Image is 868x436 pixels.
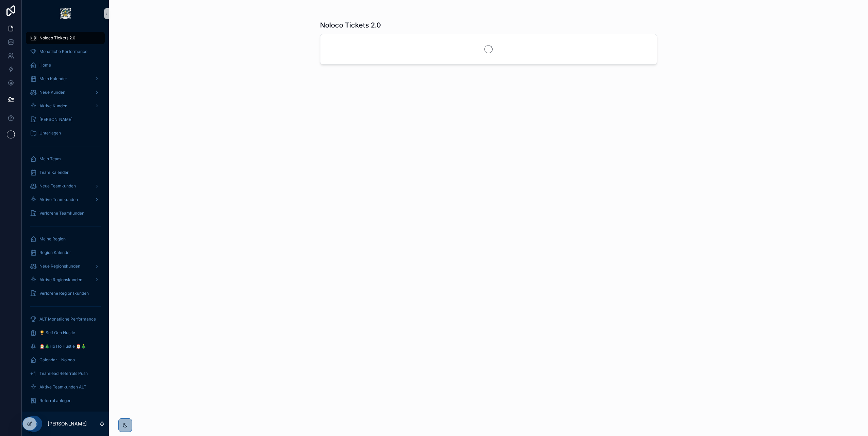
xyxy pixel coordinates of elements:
[39,76,67,81] span: Mein Kalender
[39,357,75,363] span: Calendar - Noloco
[26,113,105,126] a: [PERSON_NAME]
[39,90,65,95] span: Neue Kunden
[26,287,105,299] a: Verlorene Regionskunden
[39,35,76,41] span: Noloco Tickets 2.0
[60,8,71,19] img: App logo
[26,260,105,272] a: Neue Regionskunden
[26,86,105,98] a: Neue Kunden
[39,277,82,283] span: Aktive Regionskunden
[39,183,76,189] span: Neue Teamkunden
[26,395,105,407] a: Referral anlegen
[26,180,105,192] a: Neue Teamkunden
[26,367,105,380] a: Teamlead Referrals Push
[26,166,105,179] a: Team Kalender
[39,330,75,335] span: 🏆 Self Gen Hustle
[39,250,71,255] span: Region Kalender
[26,354,105,366] a: Calendar - Noloco
[320,20,381,30] h1: Noloco Tickets 2.0
[26,207,105,219] a: Verlorene Teamkunden
[26,340,105,352] a: 🎅🎄Ho Ho Hustle 🎅🎄
[39,384,86,390] span: Aktive Teamkunden ALT
[22,27,109,412] div: scrollable content
[26,153,105,165] a: Mein Team
[39,156,61,162] span: Mein Team
[39,211,84,216] span: Verlorene Teamkunden
[39,264,80,269] span: Neue Regionskunden
[26,233,105,245] a: Meine Region
[26,100,105,112] a: Aktive Kunden
[26,274,105,286] a: Aktive Regionskunden
[26,46,105,58] a: Monatliche Performance
[48,420,87,427] p: [PERSON_NAME]
[39,62,51,68] span: Home
[39,371,88,376] span: Teamlead Referrals Push
[26,194,105,206] a: Aktive Teamkunden
[39,117,72,122] span: [PERSON_NAME]
[26,32,105,44] a: Noloco Tickets 2.0
[39,49,87,54] span: Monatliche Performance
[26,73,105,85] a: Mein Kalender
[26,381,105,393] a: Aktive Teamkunden ALT
[26,327,105,339] a: 🏆 Self Gen Hustle
[39,344,86,349] span: 🎅🎄Ho Ho Hustle 🎅🎄
[26,127,105,139] a: Unterlagen
[39,398,71,403] span: Referral anlegen
[39,316,96,322] span: ALT Monatliche Performance
[39,103,67,109] span: Aktive Kunden
[39,291,89,296] span: Verlorene Regionskunden
[26,59,105,71] a: Home
[39,197,78,202] span: Aktive Teamkunden
[39,236,66,242] span: Meine Region
[26,313,105,325] a: ALT Monatliche Performance
[39,130,61,136] span: Unterlagen
[26,247,105,259] a: Region Kalender
[39,170,69,175] span: Team Kalender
